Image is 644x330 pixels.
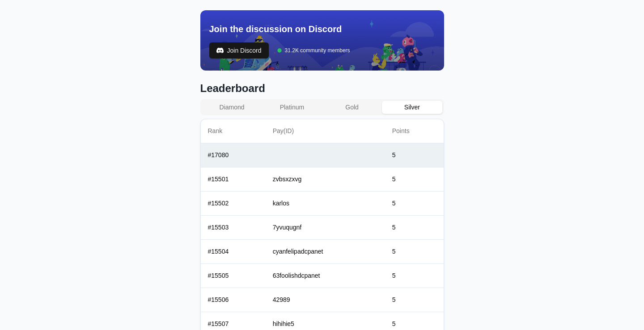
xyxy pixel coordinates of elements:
td: 42989 [266,288,385,312]
td: # 15502 [201,192,266,216]
button: Gold [322,101,382,114]
th: Pay(ID) [266,119,385,143]
td: 7yvuqugnf [266,216,385,240]
img: discord_banner [200,10,444,71]
td: # 15505 [201,264,266,288]
td: 5 [385,216,444,240]
span: Leaderboard [200,81,444,96]
td: 5 [385,192,444,216]
td: # 17080 [201,143,266,167]
span: 31.2K community members [285,47,350,54]
button: Join Discord [209,42,269,58]
td: cyanfelipadcpanet [266,240,385,264]
td: # 15506 [201,288,266,312]
img: test [216,47,224,54]
td: 5 [385,143,444,167]
button: Silver [382,101,442,114]
td: 5 [385,264,444,288]
td: karlos [266,192,385,216]
td: 5 [385,288,444,312]
th: Rank [201,119,266,143]
span: Join Discord [227,46,262,55]
td: # 15504 [201,240,266,264]
span: Join the discussion on Discord [209,23,350,35]
td: # 15501 [201,167,266,192]
td: 5 [385,167,444,192]
td: # 15503 [201,216,266,240]
button: Platinum [262,101,322,114]
td: 63foolishdcpanet [266,264,385,288]
button: Diamond [202,101,262,114]
td: 5 [385,240,444,264]
td: zvbsxzxvg [266,167,385,192]
a: testJoin Discord [209,42,269,58]
th: Points [385,119,444,143]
